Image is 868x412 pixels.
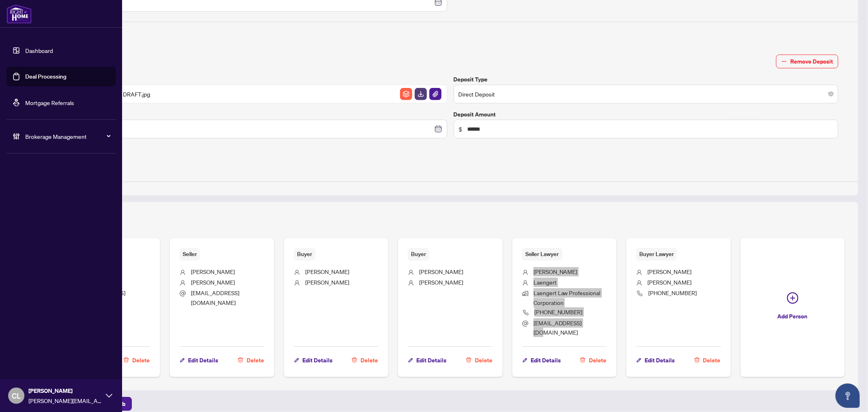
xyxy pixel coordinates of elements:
img: logo [7,4,32,24]
a: Deal Processing [25,73,66,80]
span: [PHONE_NUMBER] [534,308,583,316]
span: [PERSON_NAME] [305,278,349,286]
a: Mortgage Referrals [25,99,74,106]
h4: Deposit [56,28,845,38]
span: [EMAIL_ADDRESS][DOMAIN_NAME] [533,319,582,336]
span: Edit Details [416,354,446,367]
button: Delete [123,353,150,367]
span: close-circle [829,92,833,96]
span: Buyer [294,248,315,261]
button: Edit Details [294,353,333,367]
button: Delete [237,353,265,367]
span: [PERSON_NAME] [191,278,235,286]
img: File Archive [400,88,412,100]
button: Delete [579,353,607,367]
button: File Download [414,88,427,101]
span: [PERSON_NAME] [419,278,463,286]
label: Deposit Type [454,75,839,84]
button: Add Person [741,238,845,377]
button: Edit Details [636,353,675,367]
img: File Download [415,88,427,100]
span: Add Person [778,310,808,323]
img: File Attachement [429,88,442,100]
button: Remove Deposit [776,55,838,68]
a: Dashboard [25,47,53,54]
span: CL [12,390,21,401]
button: Open asap [835,384,860,408]
span: minus [781,59,787,64]
button: Edit Details [179,353,219,367]
span: Delete [475,354,492,367]
span: Edit Details [645,354,675,367]
button: Delete [351,353,378,367]
span: plus-circle [787,292,798,304]
span: Buyer [408,248,429,261]
button: File Archive [400,88,413,101]
button: Delete [466,353,493,367]
button: File Attachement [429,88,442,101]
span: [PERSON_NAME] [419,268,463,275]
span: Edit Details [302,354,332,367]
label: Deposit Amount [454,110,839,119]
span: [PERSON_NAME] [28,386,102,395]
span: RBC SLIP AND BANK DRAFT.jpgFile ArchiveFile DownloadFile Attachement [62,85,447,103]
span: Delete [589,354,606,367]
span: Brokerage Management [25,132,110,141]
span: [PERSON_NAME] [647,278,691,286]
span: $ [459,125,463,134]
span: Laengert Law Professional Corporation [533,289,601,306]
span: Delete [361,354,378,367]
span: [PERSON_NAME] [647,268,691,275]
span: [PERSON_NAME] [191,268,235,275]
span: Delete [247,354,264,367]
span: Edit Details [188,354,218,367]
span: Buyer Lawyer [636,248,677,261]
span: Edit Details [531,354,561,367]
span: Seller [179,248,200,261]
label: Deposit Date [62,110,447,119]
span: Remove Deposit [790,55,833,68]
span: [PERSON_NAME] [533,268,577,275]
button: Edit Details [408,353,447,367]
button: Edit Details [522,353,561,367]
span: Seller Lawyer [522,248,562,261]
span: Delete [703,354,721,367]
span: Delete [132,354,150,367]
button: Delete [694,353,721,367]
span: [PERSON_NAME][EMAIL_ADDRESS][DOMAIN_NAME] [28,396,102,405]
span: [PERSON_NAME] [305,268,349,275]
span: Laengert [533,278,557,286]
span: [EMAIL_ADDRESS][DOMAIN_NAME] [191,289,239,306]
label: Deposit Upload [62,75,447,84]
span: [PHONE_NUMBER] [648,289,697,296]
span: Direct Deposit [459,86,834,102]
